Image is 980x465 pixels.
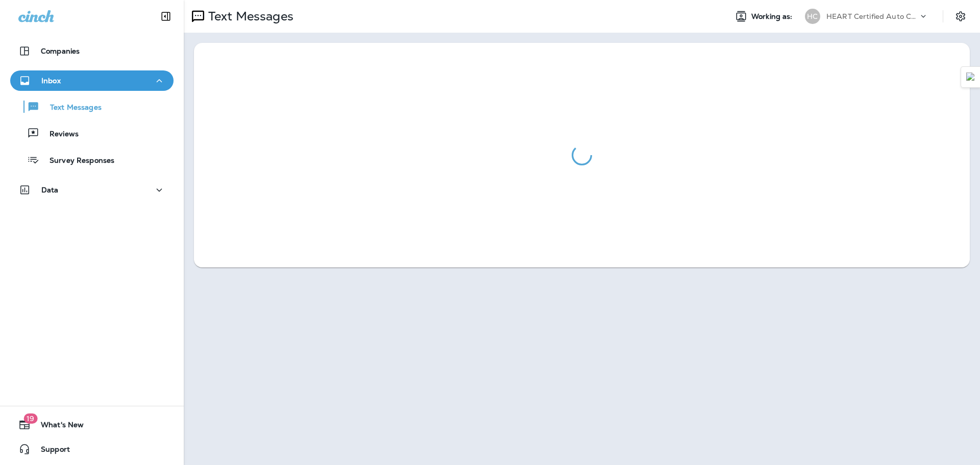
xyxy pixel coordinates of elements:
[951,7,970,26] button: Settings
[751,12,795,21] span: Working as:
[40,103,102,113] p: Text Messages
[10,41,174,61] button: Companies
[41,186,59,194] p: Data
[152,6,180,27] button: Collapse Sidebar
[10,439,174,459] button: Support
[31,445,70,457] span: Support
[826,12,918,20] p: HEART Certified Auto Care
[39,130,79,139] p: Reviews
[31,421,84,433] span: What's New
[10,70,174,91] button: Inbox
[966,72,975,82] img: Detect Auto
[10,414,174,435] button: 19What's New
[10,180,174,200] button: Data
[204,9,293,24] p: Text Messages
[41,47,80,55] p: Companies
[39,156,114,166] p: Survey Responses
[10,96,174,117] button: Text Messages
[23,413,37,424] span: 19
[10,149,174,170] button: Survey Responses
[10,123,174,144] button: Reviews
[805,9,820,24] div: HC
[41,77,61,85] p: Inbox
